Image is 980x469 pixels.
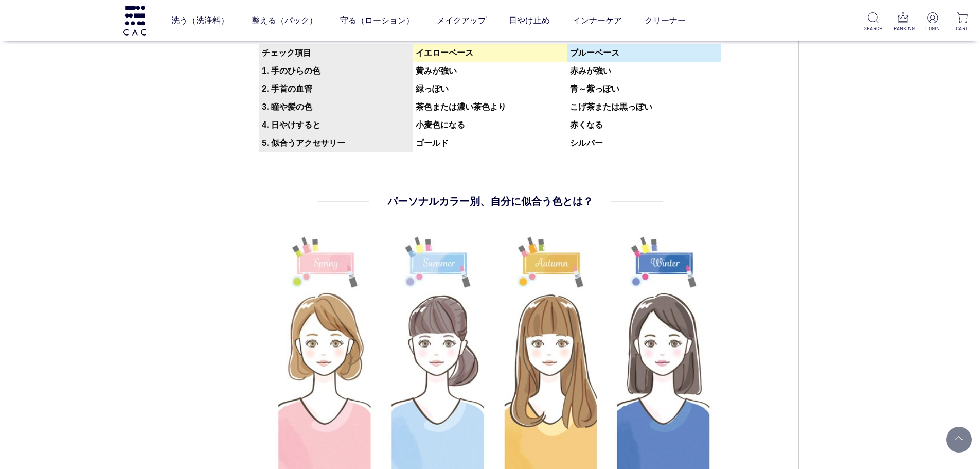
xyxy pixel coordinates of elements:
p: CART [953,25,972,32]
a: LOGIN [923,12,942,32]
p: こげ茶または黒っぽい [567,98,721,116]
p: 4. 日やけすると [259,116,413,134]
a: CART [953,12,972,32]
a: クリーナー [645,6,686,35]
p: RANKING [894,25,913,32]
a: 洗う（洗浄料） [171,6,229,35]
p: シルバー [567,134,721,152]
a: 整える（パック） [252,6,317,35]
p: 5. 似合うアクセサリー [259,134,413,152]
p: 青～紫っぽい [567,80,721,98]
a: インナーケア [573,6,622,35]
p: 黄みが強い [413,62,567,80]
p: ゴールド [413,134,567,152]
a: 日やけ止め [509,6,550,35]
h4: パーソナルカラー別、自分に似合う色とは？ [387,194,593,209]
img: logo [122,6,148,35]
p: 茶色または濃い茶色より [413,98,567,116]
p: 小麦色になる [413,116,567,134]
p: 赤みが強い [567,62,721,80]
a: RANKING [894,12,913,32]
p: LOGIN [923,25,942,32]
a: 守る（ローション） [340,6,414,35]
p: 赤くなる [567,116,721,134]
a: メイクアップ [437,6,486,35]
p: SEARCH [864,25,883,32]
p: 緑っぽい [413,80,567,98]
a: SEARCH [864,12,883,32]
p: 2. 手首の血管 [259,80,413,98]
p: 3. 瞳や髪の色 [259,98,413,116]
p: 1. 手のひらの色 [259,62,413,80]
